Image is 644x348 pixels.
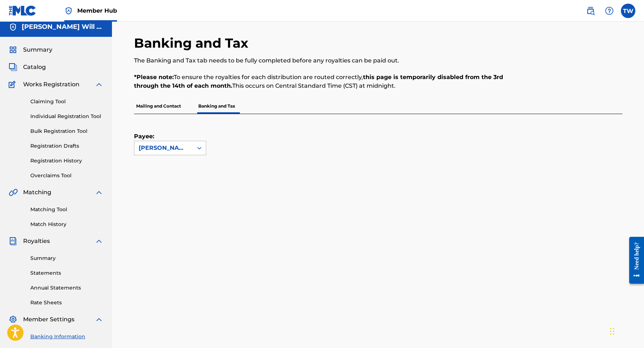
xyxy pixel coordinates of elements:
a: CatalogCatalog [9,63,46,71]
img: Works Registration [9,80,18,89]
label: Payee: [134,132,170,141]
a: Summary [30,255,103,262]
a: Individual Registration Tool [30,113,103,120]
span: Member Settings [23,315,74,324]
a: Overclaims Tool [30,172,103,179]
div: Help [602,4,617,18]
img: expand [95,80,103,89]
img: Royalties [9,237,17,245]
span: Royalties [23,237,50,245]
a: Statements [30,269,103,277]
a: Banking Information [30,333,103,340]
img: Matching [9,188,18,197]
a: Registration Drafts [30,142,103,150]
h2: Banking and Tax [134,35,252,51]
strong: *Please note: [134,74,174,81]
img: Member Settings [9,315,17,324]
iframe: Resource Center [624,231,644,290]
div: Drag [610,321,614,342]
p: Banking and Tax [196,99,237,114]
img: search [586,6,595,15]
a: Annual Statements [30,284,103,292]
a: SummarySummary [9,45,52,54]
span: Matching [23,188,51,197]
img: MLC Logo [9,5,36,16]
iframe: Chat Widget [608,313,644,348]
span: Summary [23,45,52,54]
p: To ensure the royalties for each distribution are routed correctly, This occurs on Central Standa... [134,73,510,90]
img: expand [95,237,103,245]
img: help [605,6,614,15]
div: User Menu [621,4,635,18]
p: Mailing and Contact [134,99,183,114]
a: Match History [30,221,103,228]
span: Member Hub [77,6,117,15]
a: Public Search [583,4,598,18]
a: Rate Sheets [30,299,103,306]
div: [PERSON_NAME] Will Publishing [139,144,189,152]
a: Registration History [30,157,103,165]
img: Summary [9,45,17,54]
span: Catalog [23,63,46,71]
img: Catalog [9,63,17,71]
img: expand [95,315,103,324]
img: Accounts [9,23,17,31]
span: Works Registration [23,80,79,89]
img: Top Rightsholder [64,6,73,15]
h5: Rashaun Will Publishing [22,23,103,31]
img: expand [95,188,103,197]
a: Bulk Registration Tool [30,127,103,135]
strong: this page is temporarily disabled from the 3rd through the 14th of each month. [134,74,503,89]
p: The Banking and Tax tab needs to be fully completed before any royalties can be paid out. [134,56,510,65]
a: Claiming Tool [30,98,103,105]
a: Matching Tool [30,206,103,213]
